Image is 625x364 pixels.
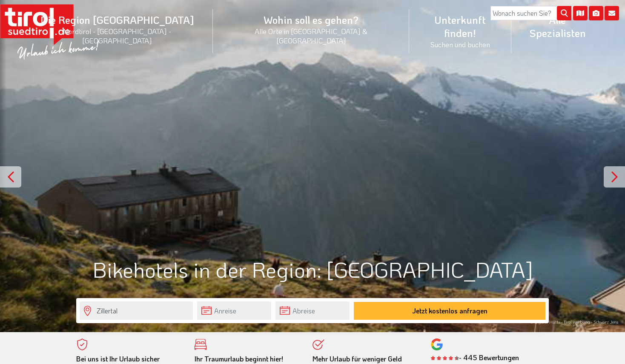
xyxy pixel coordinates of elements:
[275,301,350,320] input: Abreise
[213,4,409,54] a: Wohin soll es gehen?Alle Orte in [GEOGRAPHIC_DATA] & [GEOGRAPHIC_DATA]
[573,6,588,20] i: Karte öffnen
[80,301,193,320] input: Wo soll's hingehen?
[511,4,604,49] a: Alle Spezialisten
[312,354,402,363] b: Mehr Urlaub für weniger Geld
[32,26,203,45] small: Nordtirol - [GEOGRAPHIC_DATA] - [GEOGRAPHIC_DATA]
[589,6,603,20] i: Fotogalerie
[354,302,545,320] button: Jetzt kostenlos anfragen
[76,354,160,363] b: Bei uns ist Ihr Urlaub sicher
[223,26,399,45] small: Alle Orte in [GEOGRAPHIC_DATA] & [GEOGRAPHIC_DATA]
[76,258,549,281] h1: Bikehotels in der Region: [GEOGRAPHIC_DATA]
[490,6,571,20] input: Wonach suchen Sie?
[21,4,213,54] a: Die Region [GEOGRAPHIC_DATA]Nordtirol - [GEOGRAPHIC_DATA] - [GEOGRAPHIC_DATA]
[409,4,511,58] a: Unterkunft finden!Suchen und buchen
[197,301,271,320] input: Anreise
[431,353,519,362] b: - 445 Bewertungen
[605,6,619,20] i: Kontakt
[419,40,501,49] small: Suchen und buchen
[195,354,283,363] b: Ihr Traumurlaub beginnt hier!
